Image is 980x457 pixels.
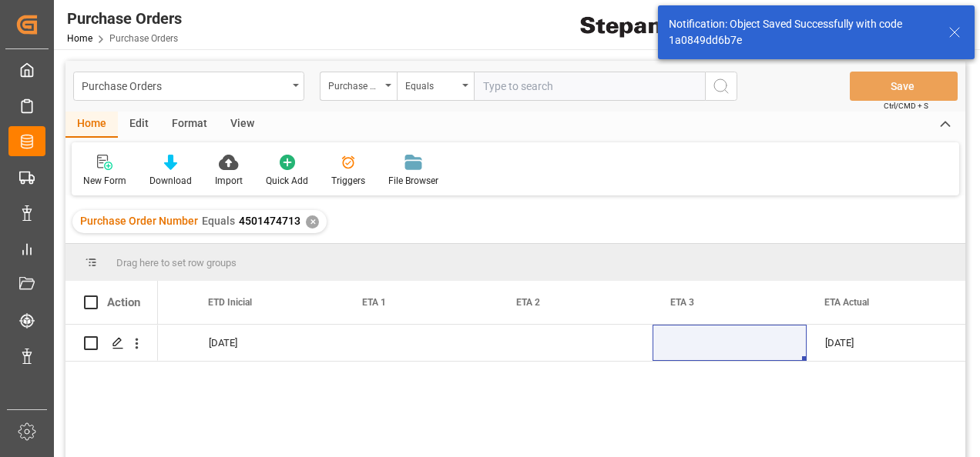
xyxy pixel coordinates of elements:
[82,75,287,95] div: Purchase Orders
[239,215,300,227] span: 4501474713
[306,215,319,228] div: ✕
[331,174,365,188] div: Triggers
[215,174,243,188] div: Import
[320,72,397,101] button: open menu
[266,174,308,188] div: Quick Add
[208,297,252,308] span: ETD Inicial
[670,297,694,308] span: ETA 3
[65,325,158,362] div: Press SPACE to select this row.
[397,72,474,101] button: open menu
[328,75,381,93] div: Purchase Order Number
[219,112,266,138] div: View
[388,174,438,188] div: File Browser
[73,72,304,101] button: open menu
[67,33,92,44] a: Home
[705,72,737,101] button: search button
[824,297,869,308] span: ETA Actual
[474,72,705,101] input: Type to search
[362,297,386,308] span: ETA 1
[67,7,182,30] div: Purchase Orders
[405,75,458,93] div: Equals
[116,257,237,269] span: Drag here to set row groups
[190,325,344,361] div: [DATE]
[516,297,540,308] span: ETA 2
[83,174,126,188] div: New Form
[80,215,198,227] span: Purchase Order Number
[160,112,219,138] div: Format
[669,16,934,48] div: Notification: Object Saved Successfully with code 1a0849dd6b7e
[202,215,235,227] span: Equals
[149,174,192,188] div: Download
[884,100,928,112] span: Ctrl/CMD + S
[580,12,693,38] img: Stepan_Company_logo.svg.png_1713531530.png
[65,112,118,138] div: Home
[107,295,140,309] div: Action
[807,325,961,361] div: [DATE]
[850,72,958,101] button: Save
[118,112,160,138] div: Edit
